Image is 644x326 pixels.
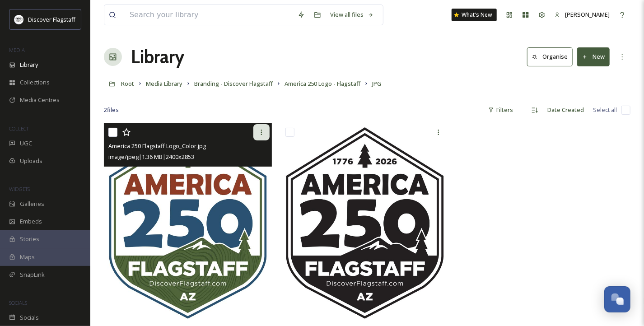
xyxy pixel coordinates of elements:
[14,15,23,24] img: Untitled%20design%20(1).png
[372,78,381,89] a: JPG
[550,6,614,23] a: [PERSON_NAME]
[20,61,38,69] span: Library
[326,6,378,23] a: View all files
[452,9,497,21] a: What's New
[9,299,27,306] span: SOCIALS
[20,139,32,148] span: UGC
[527,47,573,66] button: Organise
[20,78,50,87] span: Collections
[20,96,60,104] span: Media Centres
[281,123,449,323] img: America 250 Flagstaff Logo_B&W.jpg
[194,78,273,89] a: Branding - Discover Flagstaff
[20,217,42,226] span: Embeds
[146,79,182,88] span: Media Library
[20,157,42,165] span: Uploads
[194,79,273,88] span: Branding - Discover Flagstaff
[604,286,630,312] button: Open Chat
[131,43,184,70] a: Library
[285,79,360,88] span: America 250 Logo - Flagstaff
[121,78,134,89] a: Root
[20,200,44,208] span: Galleries
[121,79,134,88] span: Root
[28,15,75,23] span: Discover Flagstaff
[20,235,39,243] span: Stories
[9,47,25,53] span: MEDIA
[9,186,30,192] span: WIDGETS
[104,106,119,114] span: 2 file s
[543,101,588,119] div: Date Created
[146,78,182,89] a: Media Library
[285,78,360,89] a: America 250 Logo - Flagstaff
[125,5,293,25] input: Search your library
[20,270,45,279] span: SnapLink
[484,101,518,119] div: Filters
[20,313,39,322] span: Socials
[577,47,610,66] button: New
[372,79,381,88] span: JPG
[108,153,194,161] span: image/jpeg | 1.36 MB | 2400 x 2853
[565,10,610,19] span: [PERSON_NAME]
[104,123,272,323] img: America 250 Flagstaff Logo_Color.jpg
[20,253,35,261] span: Maps
[108,142,206,150] span: America 250 Flagstaff Logo_Color.jpg
[9,125,28,132] span: COLLECT
[527,47,577,66] a: Organise
[593,106,617,114] span: Select all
